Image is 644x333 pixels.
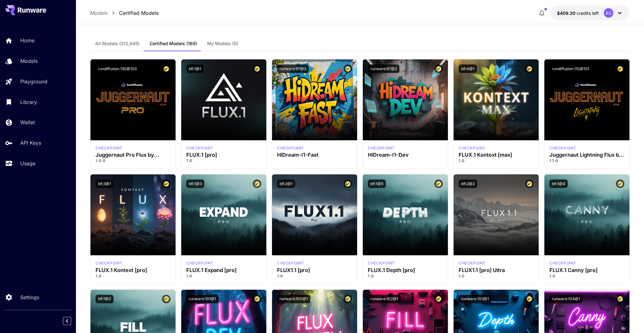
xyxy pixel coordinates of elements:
[459,260,486,266] div: fluxultra
[186,179,204,188] button: bfl:1@3
[186,260,213,266] p: checkpoint
[20,37,34,44] p: Home
[277,145,304,151] p: checkpoint
[549,145,576,151] div: FLUX.1 D
[368,64,399,73] button: runware:97@2
[96,267,170,273] h3: FLUX.1 Kontext [pro]
[525,179,534,188] button: Certified Model – Vetted for best performance and includes a commercial license.
[90,9,158,17] nav: breadcrumb
[96,158,170,164] p: 1.0.0
[96,145,122,151] p: checkpoint
[253,64,261,73] button: Certified Model – Vetted for best performance and includes a commercial license.
[368,295,401,303] button: runware:102@1
[344,179,352,188] button: Certified Model – Vetted for best performance and includes a commercial license.
[20,78,47,85] p: Playground
[96,295,114,303] button: bfl:1@2
[368,273,443,279] p: 1.0
[119,9,158,17] a: Certified Models
[277,260,304,266] div: fluxpro
[549,145,576,151] p: checkpoint
[162,179,170,188] button: Certified Model – Vetted for best performance and includes a commercial license.
[68,315,76,327] div: Collapse sidebar
[368,145,395,151] div: HiDream Dev
[20,57,38,65] p: Models
[368,152,443,158] h3: HiDream-I1-Dev
[207,41,238,46] span: My Models (0)
[277,267,352,273] h3: FLUX1.1 [pro]
[549,158,624,164] p: 1.1.0
[20,294,39,301] p: Settings
[95,41,139,46] span: All Models (312,645)
[186,260,213,266] div: fluxpro
[277,179,295,188] button: bfl:2@1
[20,98,37,106] p: Library
[277,260,304,266] p: checkpoint
[551,6,630,20] button: $409.2975BG
[616,64,624,73] button: Certified Model – Vetted for best performance and includes a commercial license.
[186,64,204,73] button: bfl:1@1
[277,152,352,158] h3: HiDream-I1-Fast
[96,273,170,279] p: 1.0
[150,41,197,46] span: Certified Models (169)
[20,139,41,147] p: API Keys
[459,145,486,151] div: FLUX.1 Kontext [max]
[616,179,624,188] button: Certified Model – Vetted for best performance and includes a commercial license.
[277,273,352,279] p: 1.0
[162,64,170,73] button: Certified Model – Vetted for best performance and includes a commercial license.
[434,64,443,73] button: Certified Model – Vetted for best performance and includes a commercial license.
[549,260,576,266] div: fluxpro
[368,260,395,266] p: checkpoint
[96,260,122,266] div: FLUX.1 Kontext [pro]
[186,145,213,151] div: fluxpro
[459,179,477,188] button: bfl:2@2
[277,64,309,73] button: runware:97@3
[434,295,443,303] button: Certified Model – Vetted for best performance and includes a commercial license.
[577,10,599,16] span: credits left
[186,152,261,158] h3: FLUX.1 [pro]
[63,317,71,325] button: Collapse sidebar
[96,145,122,151] div: FLUX.1 D
[459,260,486,266] p: checkpoint
[162,295,170,303] button: Certified Model – Vetted for best performance and includes a commercial license.
[459,145,486,151] p: checkpoint
[549,267,624,273] h3: FLUX.1 Canny [pro]
[186,145,213,151] p: checkpoint
[368,145,395,151] p: checkpoint
[557,10,577,16] span: $409.30
[344,64,352,73] button: Certified Model – Vetted for best performance and includes a commercial license.
[459,152,534,158] h3: FLUX.1 Kontext [max]
[549,152,624,158] h3: Juggernaut Lightning Flux by RunDiffusion
[90,9,108,17] p: Models
[459,267,534,273] h3: FLUX1.1 [pro] Ultra
[96,152,170,158] div: Juggernaut Pro Flux by RunDiffusion
[549,273,624,279] p: 1.0
[549,179,568,188] button: bfl:1@4
[612,303,644,333] iframe: Chat Widget
[368,260,395,266] div: fluxpro
[612,303,644,333] div: 聊天小组件
[549,295,583,303] button: runware:104@1
[459,273,534,279] p: 1.0
[368,267,443,273] h3: FLUX.1 Depth [pro]
[96,64,139,73] button: rundiffusion:130@100
[459,158,534,164] p: 1.0
[525,64,534,73] button: Certified Model – Vetted for best performance and includes a commercial license.
[549,260,576,266] p: checkpoint
[96,179,114,188] button: bfl:3@1
[186,295,219,303] button: runware:101@1
[20,118,35,126] p: Wallet
[459,295,492,303] button: runware:103@1
[277,145,304,151] div: HiDream Fast
[186,267,261,273] h3: FLUX.1 Expand [pro]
